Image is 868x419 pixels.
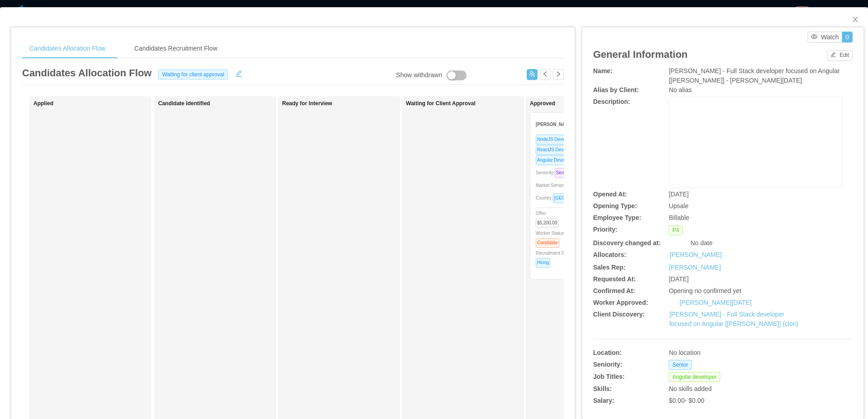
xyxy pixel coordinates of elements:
span: Offer: [536,211,562,225]
span: Country: [536,196,606,200]
h1: Candidate Identified [158,100,285,107]
span: ReactJS Developer [536,145,577,155]
span: P4 [669,225,683,235]
h1: Applied [33,100,160,107]
span: No skills added [669,385,712,392]
article: Candidates Allocation Flow [22,65,151,80]
button: icon: editEdit [827,50,853,61]
h1: Waiting for Client Approval [406,100,533,107]
b: Sales Rep: [593,264,626,271]
span: Senior [669,360,692,370]
button: 0 [842,32,853,42]
b: Discovery changed at: [593,239,660,247]
span: Recruitment Status: [536,251,576,265]
b: Employee Type: [593,214,641,221]
h1: Approved [530,100,656,107]
span: $0.00 - $0.00 [669,397,704,404]
b: Skills: [593,385,612,392]
button: icon: usergroup-add [527,69,538,80]
b: Allocators: [593,251,626,258]
div: rdw-wrapper [669,97,842,187]
b: Confirmed At: [593,287,635,294]
b: Requested At: [593,275,636,283]
span: Upsale [669,202,689,209]
span: Market Seniority: [536,183,600,188]
b: Name: [593,67,613,74]
strong: [PERSON_NAME][DATE] [536,122,589,127]
span: Hiring [536,258,550,268]
span: No alias [669,86,692,93]
div: Candidates Recruitment Flow [127,38,225,59]
span: [PERSON_NAME] - Full Stack developer focused on Angular [[PERSON_NAME]] - [PERSON_NAME][DATE] [669,67,840,84]
span: No date [690,239,712,247]
b: Opening Type: [593,202,637,209]
b: Location: [593,349,622,356]
button: icon: eyeWatch [807,32,842,42]
span: Senior [555,168,571,178]
b: Worker Approved: [593,299,648,306]
span: [DATE] [669,191,689,198]
button: icon: left [540,69,551,80]
div: Candidates Allocation Flow [22,38,113,59]
span: Seniority: [536,170,574,175]
span: [GEOGRAPHIC_DATA] [553,193,603,203]
a: [PERSON_NAME] [669,264,721,271]
div: No location [669,348,798,358]
span: Opening no confirmed yet [669,287,741,294]
b: Salary: [593,397,614,404]
b: Client Discovery: [593,311,645,318]
button: Close [843,7,868,33]
span: Billable [669,214,689,221]
b: Description: [593,98,630,105]
span: $5,200.00 [536,218,559,228]
b: Job Titles: [593,373,625,380]
b: Seniority: [593,361,623,368]
span: Candidate [536,238,559,248]
span: Angular developer [669,372,720,382]
span: Waiting for client approval [158,70,228,79]
button: icon: edit [231,68,246,77]
a: [PERSON_NAME] - Full Stack developer focused on Angular [[PERSON_NAME]] (clon) [669,311,798,327]
span: Angular Developer [536,155,576,165]
i: icon: close [852,16,859,23]
b: Alias by Client: [593,86,639,93]
span: NodeJS Developer [536,135,576,144]
button: icon: right [553,69,564,80]
div: Show withdrawn [396,70,442,80]
h1: Ready for Interview [282,100,409,107]
b: Opened At: [593,191,627,198]
span: Worker Status: [536,231,566,245]
span: [DATE] [669,275,689,283]
a: [PERSON_NAME][DATE] [679,299,751,306]
article: General Information [593,47,688,62]
div: rdw-editor [676,110,835,200]
a: [PERSON_NAME] [670,250,722,260]
b: Priority: [593,226,618,233]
